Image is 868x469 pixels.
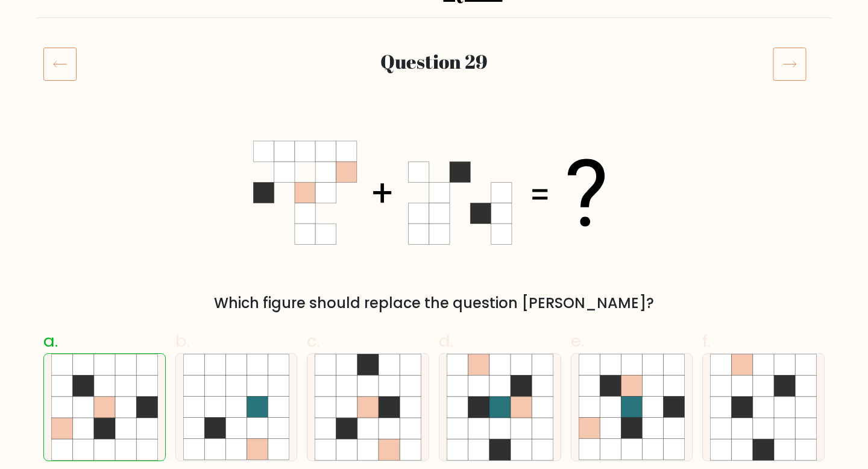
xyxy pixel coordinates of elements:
span: f. [702,329,711,353]
span: c. [307,329,320,353]
div: Which figure should replace the question [PERSON_NAME]? [51,292,817,314]
h2: Question 29 [110,50,758,73]
span: b. [175,329,190,353]
span: d. [439,329,453,353]
span: a. [43,329,58,353]
span: e. [571,329,584,353]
